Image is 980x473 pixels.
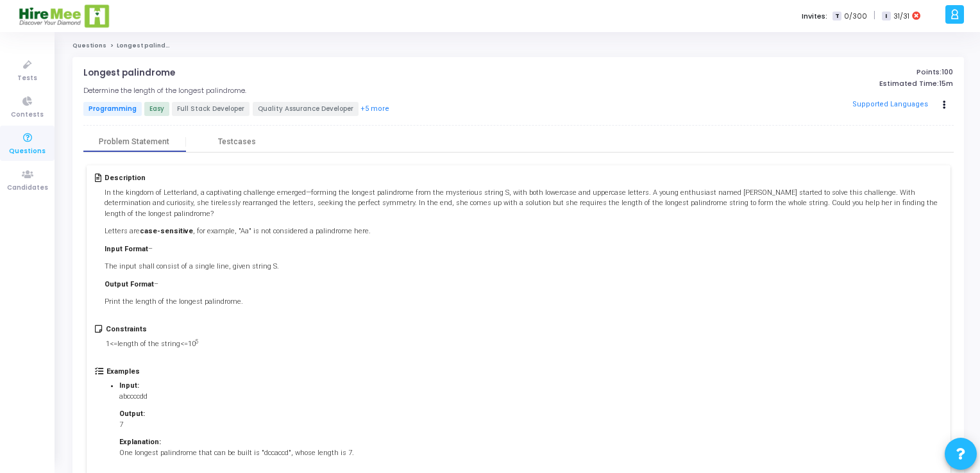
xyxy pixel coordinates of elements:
span: Tests [17,73,37,84]
span: Easy [144,102,169,116]
h5: Constraints [106,325,199,333]
button: Actions [936,96,954,114]
p: One longest palindrome that can be built is "dccaccd", whose length is 7. [119,448,354,459]
span: Quality Assurance Developer [253,102,359,116]
p: Points: [670,68,953,76]
p: Longest palindrome [83,68,175,78]
label: Invites: [802,11,827,22]
span: I [882,12,890,21]
span: Programming [83,102,142,116]
p: 7 [119,420,354,431]
div: Problem Statement [99,137,169,147]
p: Estimated Time: [670,79,953,88]
button: +5 more [360,103,390,115]
span: Longest palindrome [117,42,183,49]
strong: Output Format [105,280,154,288]
span: | [874,9,875,22]
p: abccccdd [119,392,354,402]
h5: Examples [106,367,367,376]
span: Contests [11,110,44,120]
p: Letters are , for example, "Aa" is not considered a palindrome here. [105,226,942,237]
span: 100 [942,67,953,77]
sup: 5 [196,338,199,345]
span: Full Stack Developer [172,102,249,116]
span: 15m [939,79,953,88]
strong: Input: [119,381,139,390]
span: T [832,12,841,21]
a: Questions [72,42,106,49]
button: Supported Languages [848,95,932,115]
strong: Explanation: [119,438,161,446]
span: Questions [9,146,46,157]
strong: case-sensitive [140,227,193,235]
p: 1<=length of the string<=10 [106,339,199,350]
div: Testcases [218,137,256,147]
nav: breadcrumb [72,42,964,50]
h5: Determine the length of the longest palindrome. [83,87,246,95]
h5: Description [105,174,942,182]
p: Print the length of the longest palindrome. [105,297,942,308]
p: – [105,279,942,290]
p: The input shall consist of a single line, given string S. [105,261,942,272]
strong: Output: [119,410,145,418]
p: In the kingdom of Letterland, a captivating challenge emerged—forming the longest palindrome from... [105,188,942,220]
strong: Input Format [105,245,148,253]
span: Candidates [7,183,48,194]
span: 0/300 [844,11,867,22]
p: – [105,244,942,255]
span: 31/31 [893,11,909,22]
img: logo [18,3,111,29]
